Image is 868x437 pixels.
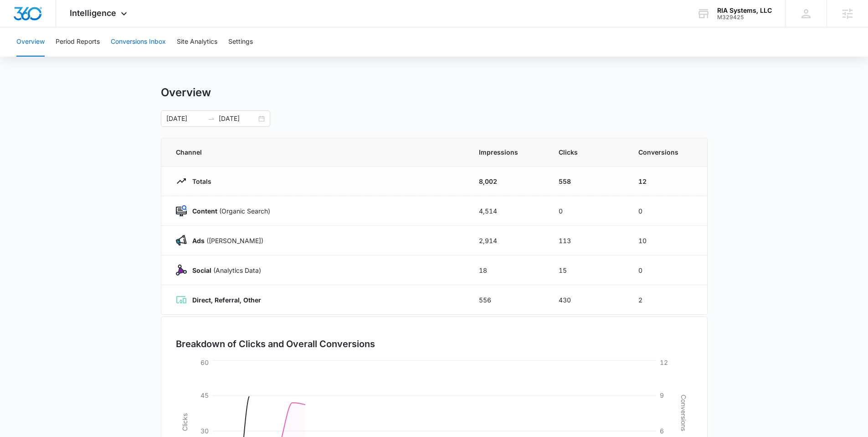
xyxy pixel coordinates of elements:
button: Settings [228,27,253,57]
td: 12 [627,166,707,196]
button: Site Analytics [177,27,217,57]
tspan: Clicks [180,413,188,431]
strong: Content [192,207,217,215]
p: (Organic Search) [187,206,270,216]
td: 18 [468,255,548,285]
span: Intelligence [70,8,116,18]
tspan: 12 [660,359,668,366]
span: Channel [176,147,457,157]
button: Overview [16,27,45,57]
button: Period Reports [56,27,100,57]
td: 430 [548,285,627,315]
span: swap-right [208,115,215,122]
td: 8,002 [468,166,548,196]
p: ([PERSON_NAME]) [187,236,263,245]
td: 556 [468,285,548,315]
tspan: 6 [660,427,664,435]
tspan: 60 [200,359,209,366]
h3: Breakdown of Clicks and Overall Conversions [176,337,375,351]
input: Start date [166,114,204,124]
strong: Social [192,266,211,274]
span: Clicks [559,147,616,157]
div: account name [717,7,772,14]
strong: Direct, Referral, Other [192,296,261,304]
td: 0 [627,196,707,226]
img: Ads [176,235,187,246]
div: account id [717,14,772,21]
h1: Overview [161,86,211,99]
p: Totals [187,177,211,186]
tspan: 45 [200,391,209,399]
td: 2 [627,285,707,315]
td: 2,914 [468,226,548,255]
td: 113 [548,226,627,255]
span: to [208,115,215,122]
td: 15 [548,255,627,285]
td: 0 [627,255,707,285]
tspan: Conversions [680,395,688,431]
p: (Analytics Data) [187,265,261,275]
td: 0 [548,196,627,226]
tspan: 30 [200,427,209,435]
tspan: 9 [660,391,664,399]
span: Conversions [638,147,693,157]
td: 10 [627,226,707,255]
span: Impressions [479,147,537,157]
strong: Ads [192,237,205,245]
img: Social [176,265,187,276]
input: End date [219,114,257,124]
td: 558 [548,166,627,196]
img: Content [176,205,187,216]
button: Conversions Inbox [111,27,166,57]
td: 4,514 [468,196,548,226]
